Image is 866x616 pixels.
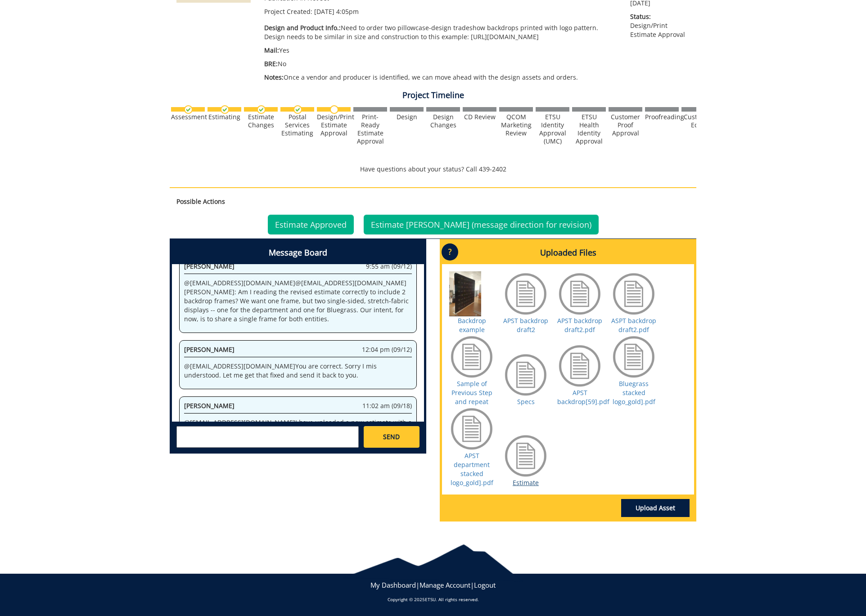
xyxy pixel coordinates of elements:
img: checkmark [257,105,266,114]
p: Yes [264,46,617,55]
p: @ [EMAIL_ADDRESS][DOMAIN_NAME] I have uploaded a new estimate with a double sided stretch fabric.... [184,418,412,445]
span: Project Created: [264,7,312,16]
div: Assessment [171,113,205,121]
a: Upload Asset [621,499,690,517]
a: ASPT backdrop draft2.pdf [611,316,656,334]
div: ETSU Health Identity Approval [572,113,606,145]
span: [PERSON_NAME] [184,262,235,270]
div: Customer Proof Approval [609,113,642,137]
div: Estimate Changes [244,113,278,129]
textarea: messageToSend [176,426,359,448]
a: Bluegrass stacked logo_gold].pdf [613,379,655,406]
span: Mail: [264,46,279,54]
p: Design/Print Estimate Approval [630,12,690,39]
p: Once a vendor and producer is identified, we can move ahead with the design assets and orders. [264,73,617,82]
a: SEND [364,426,419,448]
h4: Project Timeline [170,91,696,100]
a: APST backdrop[59].pdf [557,388,609,406]
strong: Possible Actions [176,197,225,206]
a: Specs [517,397,535,406]
p: @ [EMAIL_ADDRESS][DOMAIN_NAME] @ [EMAIL_ADDRESS][DOMAIN_NAME] [PERSON_NAME]: Am I reading the rev... [184,279,412,324]
div: Customer Edits [681,113,715,129]
img: no [330,105,338,114]
p: ? [442,243,458,261]
div: Postal Services Estimating [280,113,314,137]
a: Estimate Approved [268,215,354,234]
span: 11:02 am (09/18) [362,401,412,410]
img: checkmark [221,105,229,114]
span: Notes: [264,73,284,81]
span: 9:55 am (09/12) [366,262,412,271]
a: Logout [474,580,496,589]
div: QCOM Marketing Review [499,113,533,137]
a: Sample of Previous Step and repeat [451,379,492,406]
img: checkmark [293,105,302,114]
div: Proofreading [645,113,679,121]
a: APST department stacked logo_gold].pdf [451,451,493,487]
a: Estimate [513,478,539,487]
p: Need to order two pillowcase-design tradeshow backdrops printed with logo pattern. Design needs t... [264,23,617,41]
div: Design Changes [426,113,460,129]
span: Status: [630,12,690,21]
div: Estimating [207,113,241,121]
div: ETSU Identity Approval (UMC) [536,113,569,145]
a: Estimate [PERSON_NAME] (message direction for revision) [364,215,599,234]
a: APST backdrop draft2 [503,316,548,334]
span: SEND [383,432,400,441]
span: BRE: [264,59,278,68]
a: APST backdrop draft2.pdf [557,316,602,334]
div: CD Review [463,113,496,121]
div: Design/Print Estimate Approval [317,113,351,137]
h4: Message Board [172,241,424,265]
span: [PERSON_NAME] [184,401,235,410]
p: No [264,59,617,68]
a: ETSU [425,596,436,603]
p: @ [EMAIL_ADDRESS][DOMAIN_NAME] You are correct. Sorry I mis understood. Let me get that fixed and... [184,362,412,380]
img: checkmark [184,105,193,114]
h4: Uploaded Files [442,241,694,265]
span: Design and Product Info.: [264,23,341,32]
div: Design [390,113,424,121]
span: 12:04 pm (09/12) [362,345,412,354]
p: Have questions about your status? Call 439-2402 [170,165,696,174]
a: My Dashboard [370,580,416,589]
a: Backdrop example [458,316,486,334]
div: Print-Ready Estimate Approval [353,113,387,145]
span: [DATE] 4:05pm [314,7,359,16]
span: [PERSON_NAME] [184,345,235,354]
a: Manage Account [419,580,470,589]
